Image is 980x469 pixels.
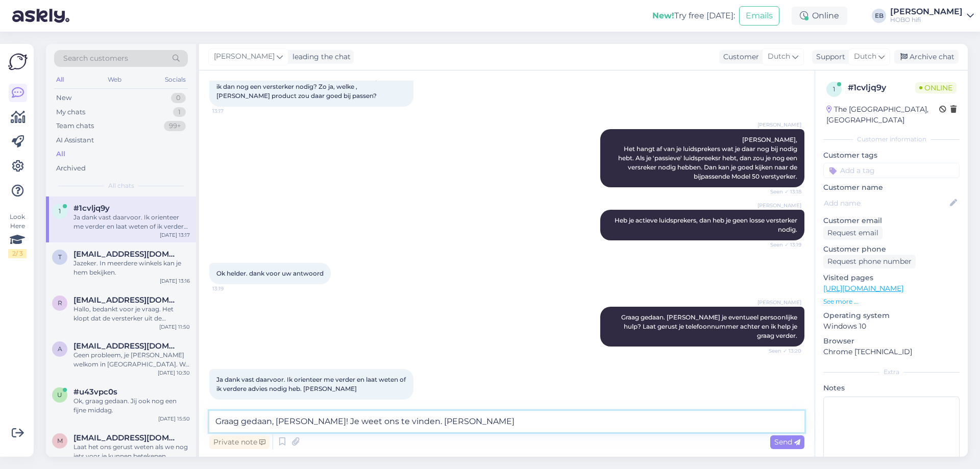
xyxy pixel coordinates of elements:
[56,163,86,174] div: Archived
[812,52,845,62] div: Support
[56,121,94,131] div: Team chats
[823,367,960,377] div: Extra
[823,273,960,283] p: Visited pages
[757,299,801,306] span: [PERSON_NAME]
[158,369,190,377] div: [DATE] 10:30
[652,10,735,22] div: Try free [DATE]:
[158,415,190,423] div: [DATE] 15:50
[212,107,251,115] span: 13:17
[824,198,948,209] input: Add name
[823,150,960,161] p: Customer tags
[872,9,886,23] div: EB
[73,213,190,231] div: Ja dank vast daarvoor. Ik orienteer me verder en laat weten of ik verdere advies nodig heb. [PERS...
[823,347,960,357] p: Chrome [TECHNICAL_ID]
[719,52,759,62] div: Customer
[164,121,186,131] div: 99+
[56,93,71,103] div: New
[757,121,801,129] span: [PERSON_NAME]
[57,437,63,445] span: m
[56,149,65,159] div: All
[108,181,134,190] span: All chats
[54,73,66,86] div: All
[652,11,674,20] b: New!
[823,215,960,226] p: Customer email
[823,182,960,193] p: Customer name
[163,73,188,86] div: Socials
[774,437,800,447] span: Send
[763,241,801,249] span: Seen ✓ 13:19
[106,73,124,86] div: Web
[621,313,799,339] span: Graag gedaan. [PERSON_NAME] je eventueel persoonlijke hulp? Laat gerust je telefoonnummer achter ...
[73,397,190,415] div: Ok, graag gedaan. Jij ook nog een fijne middag.
[160,231,190,239] div: [DATE] 13:17
[792,7,847,25] div: Online
[757,202,801,209] span: [PERSON_NAME]
[58,253,62,261] span: t
[216,269,324,277] span: Ok helder. dank voor uw antwoord
[848,82,915,94] div: # 1cvljq9y
[73,351,190,369] div: Geen probleem, je [PERSON_NAME] welkom in [GEOGRAPHIC_DATA]. We hebben [PERSON_NAME] in het assor...
[823,383,960,393] p: Notes
[58,345,62,353] span: a
[58,299,62,307] span: r
[209,411,804,432] textarea: Graag gedaan, [PERSON_NAME]! Je weet ons te vinden. [PERSON_NAME]
[833,85,835,93] span: 1
[823,297,960,306] p: See more ...
[59,207,61,215] span: 1
[73,295,180,305] span: remigiusz1982@interia.pl
[823,135,960,144] div: Customer information
[73,341,180,351] span: arjan.t.hart@icloud.com
[160,277,190,285] div: [DATE] 13:16
[823,244,960,255] p: Customer phone
[73,442,190,461] div: Laat het ons gerust weten als we nog iets voor je kunnen betekenen.
[768,51,790,62] span: Dutch
[56,135,94,145] div: AI Assistant
[915,82,957,93] span: Online
[823,321,960,332] p: Windows 10
[826,104,939,126] div: The [GEOGRAPHIC_DATA], [GEOGRAPHIC_DATA]
[890,8,963,16] div: [PERSON_NAME]
[171,93,186,103] div: 0
[73,259,190,277] div: Jazeker. In meerdere winkels kan je hem bekijken.
[823,163,960,178] input: Add a tag
[854,51,876,62] span: Dutch
[8,212,27,258] div: Look Here
[212,285,251,292] span: 13:19
[159,323,190,331] div: [DATE] 11:50
[823,255,916,268] div: Request phone number
[823,226,883,240] div: Request email
[209,435,269,449] div: Private note
[57,391,62,399] span: u
[73,204,110,213] span: #1cvljq9y
[823,336,960,347] p: Browser
[63,53,128,64] span: Search customers
[894,50,959,64] div: Archive chat
[890,8,974,24] a: [PERSON_NAME]HOBO hifi
[216,376,407,392] span: Ja dank vast daarvoor. Ik orienteer me verder en laat weten of ik verdere advies nodig heb. [PERS...
[823,310,960,321] p: Operating system
[73,250,180,259] span: toor@upcmail.nl
[763,347,801,355] span: Seen ✓ 13:20
[8,52,28,71] img: Askly Logo
[615,216,799,233] span: Heb je actieve luidsprekers, dan heb je geen losse versterker nodig.
[288,52,351,62] div: leading the chat
[618,136,799,180] span: [PERSON_NAME], Het hangt af van je luidsprekers wat je daar nog bij nodig hebt. Als je 'passieve'...
[8,249,27,258] div: 2 / 3
[823,284,903,293] a: [URL][DOMAIN_NAME]
[56,107,85,117] div: My chats
[739,6,779,26] button: Emails
[73,433,180,442] span: msanten57@gmail.com
[212,400,251,408] span: 13:21
[890,16,963,24] div: HOBO hifi
[763,188,801,195] span: Seen ✓ 13:18
[173,107,186,117] div: 1
[214,51,275,62] span: [PERSON_NAME]
[73,387,117,397] span: #u43vpc0s
[73,305,190,323] div: Hallo, bedankt voor je vraag. Het klopt dat de versterker uit de verpakking is geweest, maar niet...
